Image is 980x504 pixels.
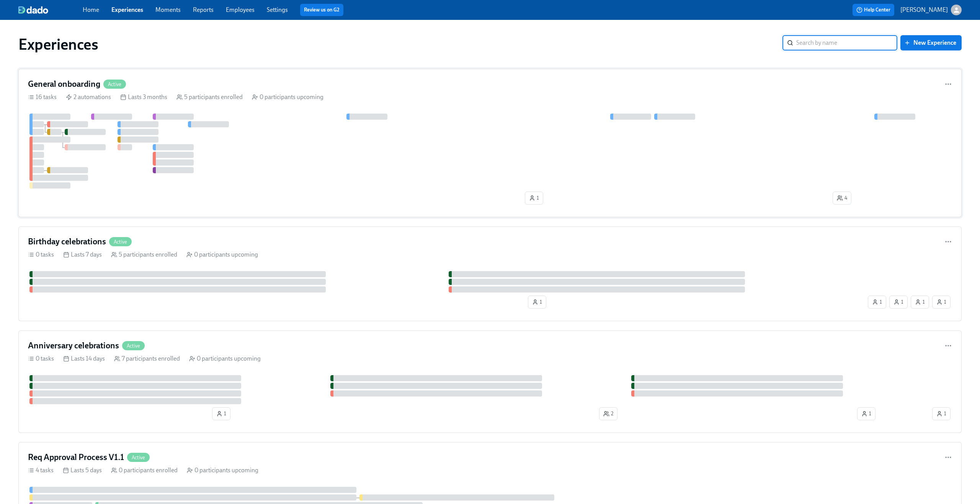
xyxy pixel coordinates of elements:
a: Settings [267,6,288,13]
div: 2 automations [66,93,111,101]
div: 0 tasks [28,250,54,259]
span: 1 [936,410,946,418]
span: Active [103,81,126,87]
span: 1 [529,194,539,202]
div: 0 participants upcoming [186,250,258,259]
p: [PERSON_NAME] [900,6,948,14]
a: Moments [155,6,181,13]
a: Employees [226,6,255,13]
button: Help Center [853,4,894,16]
span: New Experience [906,39,956,47]
div: 0 participants upcoming [252,93,323,101]
div: 0 participants enrolled [111,466,178,475]
a: Reports [193,6,214,13]
h4: General onboarding [28,78,100,90]
button: 4 [833,192,851,205]
span: 1 [936,298,946,306]
a: General onboardingActive16 tasks 2 automations Lasts 3 months 5 participants enrolled 0 participa... [18,69,962,217]
button: 1 [528,296,546,309]
span: 1 [216,410,226,418]
span: 1 [893,298,903,306]
a: Home [83,6,99,13]
button: [PERSON_NAME] [900,5,962,15]
a: Anniversary celebrationsActive0 tasks Lasts 14 days 7 participants enrolled 0 participants upcomi... [18,330,962,433]
div: 7 participants enrolled [114,354,180,363]
button: New Experience [900,35,962,50]
div: 5 participants enrolled [176,93,243,101]
a: Experiences [111,6,143,13]
div: Lasts 3 months [120,93,167,101]
button: 1 [857,407,875,420]
img: dado [18,6,48,14]
div: Lasts 7 days [63,250,102,259]
span: Help Center [856,6,890,14]
h4: Req Approval Process V1.1 [28,452,124,463]
a: Review us on G2 [304,6,340,14]
div: Lasts 14 days [63,354,105,363]
span: 2 [603,410,613,418]
a: dado [18,6,83,14]
h1: Experiences [18,35,98,54]
h4: Anniversary celebrations [28,340,119,351]
span: 1 [872,298,882,306]
button: 1 [932,296,951,309]
span: 1 [915,298,925,306]
button: 1 [525,192,543,205]
button: 2 [599,407,617,420]
div: 0 participants upcoming [187,466,258,475]
a: Birthday celebrationsActive0 tasks Lasts 7 days 5 participants enrolled 0 participants upcoming 1... [18,226,962,321]
div: Lasts 5 days [63,466,102,475]
button: 1 [911,296,929,309]
button: 1 [889,296,908,309]
span: Active [127,455,150,460]
div: 16 tasks [28,93,57,101]
button: Review us on G2 [300,4,343,16]
button: 1 [868,296,886,309]
span: Active [122,343,145,349]
div: 0 tasks [28,354,54,363]
span: 1 [532,298,542,306]
div: 5 participants enrolled [111,250,177,259]
div: 4 tasks [28,466,54,475]
input: Search by name [796,35,897,50]
span: 1 [861,410,871,418]
div: 0 participants upcoming [189,354,261,363]
button: 1 [212,407,230,420]
span: 4 [837,194,847,202]
span: Active [109,239,132,245]
h4: Birthday celebrations [28,236,106,247]
button: 1 [932,407,951,420]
